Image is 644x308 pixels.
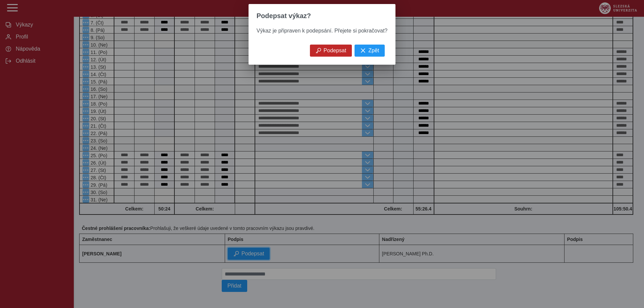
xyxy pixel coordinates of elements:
span: Podepsat výkaz? [257,12,311,20]
button: Zpět [355,45,385,57]
span: Podepsat [324,48,346,54]
span: Výkaz je připraven k podepsání. Přejete si pokračovat? [257,28,387,34]
span: Zpět [368,48,379,54]
button: Podepsat [310,45,352,57]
